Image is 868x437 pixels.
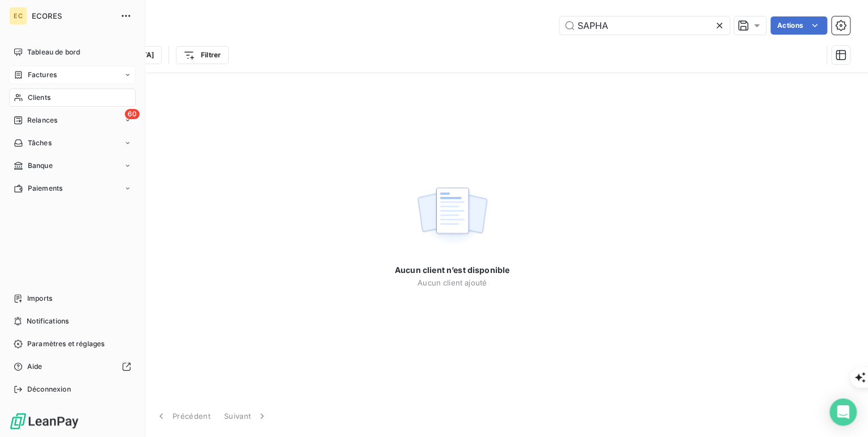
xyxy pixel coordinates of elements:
span: Aucun client ajouté [418,278,487,287]
span: Paiements [28,183,62,194]
span: Tâches [28,138,52,148]
span: Paramètres et réglages [27,339,104,349]
span: Factures [28,70,57,80]
button: Précédent [149,404,217,428]
div: Open Intercom Messenger [829,398,857,426]
input: Rechercher [559,16,730,35]
button: Actions [770,16,827,35]
span: ECORES [32,11,113,20]
a: Aide [9,358,136,376]
button: Suivant [217,404,275,428]
span: Relances [27,115,57,125]
span: 60 [125,109,140,119]
span: Tableau de bord [27,47,80,57]
span: Aide [27,362,43,372]
span: Notifications [27,316,69,326]
div: EC [9,7,27,25]
img: Logo LeanPay [9,412,79,430]
span: Déconnexion [27,384,71,394]
span: Imports [27,293,52,304]
span: Aucun client n’est disponible [395,264,509,276]
button: Filtrer [176,46,228,64]
span: Clients [28,93,50,103]
span: Banque [28,161,53,171]
img: empty state [416,181,488,251]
